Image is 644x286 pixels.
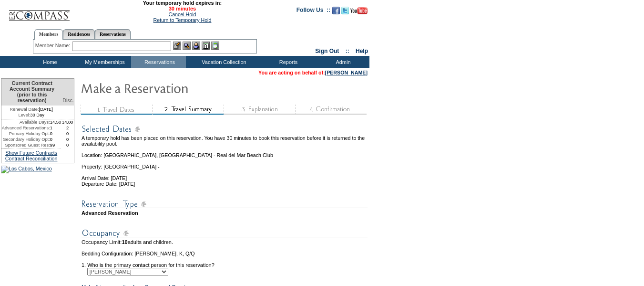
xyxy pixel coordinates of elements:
a: Residences [63,29,95,39]
td: Follow Us :: [296,6,330,17]
a: Become our fan on Facebook [332,10,340,15]
span: 30 minutes [75,6,289,11]
a: Subscribe to our YouTube Channel [350,10,368,15]
img: b_calculator.gif [211,42,219,50]
td: 1. Who is the primary contact person for this reservation? [82,256,368,268]
img: subTtlResType.gif [82,198,368,210]
td: 99 [50,142,61,148]
td: 0 [61,131,74,137]
td: Departure Date: [DATE] [82,181,368,187]
td: Reports [260,56,315,68]
a: Follow us on Twitter [341,10,349,15]
td: 14.50 [50,119,61,125]
img: Become our fan on Facebook [332,7,340,14]
td: 0 [50,137,61,142]
td: Available Days: [1,119,50,125]
a: Sign Out [315,48,339,54]
img: step3_state1.gif [224,105,295,115]
div: Member Name: [35,42,72,50]
span: 10 [122,239,127,245]
img: Impersonate [192,42,200,50]
td: 2 [61,125,74,131]
img: View [183,42,191,50]
td: 1 [50,125,61,131]
td: Admin [315,56,369,68]
a: Reservations [95,29,131,39]
td: 0 [50,131,61,137]
td: Arrival Date: [DATE] [82,169,368,181]
span: :: [346,48,349,54]
td: Home [21,56,76,68]
td: Vacation Collection [186,56,260,68]
span: Disc. [62,97,74,103]
td: Reservations [131,56,186,68]
td: Sponsored Guest Res: [1,142,50,148]
span: Renewal Date: [10,106,39,112]
img: step2_state2.gif [152,105,224,115]
a: Show Future Contracts [5,150,57,156]
td: 0 [61,137,74,142]
img: step4_state1.gif [295,105,367,115]
img: Make Reservation [81,78,271,97]
img: b_edit.gif [173,42,181,50]
img: step1_state3.gif [81,105,152,115]
img: Los Cabos, Mexico [1,166,52,173]
img: Follow us on Twitter [341,7,349,14]
td: 30 Day [1,112,61,119]
a: [PERSON_NAME] [325,70,368,75]
span: Level: [18,112,30,118]
img: subTtlOccupancy.gif [82,227,368,239]
td: Bedding Configuration: [PERSON_NAME], K, Q/Q [82,251,368,256]
td: Primary Holiday Opt: [1,131,50,137]
td: Current Contract Account Summary (prior to this reservation) [1,79,61,106]
td: My Memberships [76,56,131,68]
img: subTtlSelectedDates.gif [82,123,368,135]
td: Advanced Reservation [82,210,368,216]
img: Compass Home [8,2,70,21]
td: A temporary hold has been placed on this reservation. You have 30 minutes to book this reservatio... [82,135,368,147]
td: Secondary Holiday Opt: [1,137,50,142]
img: Reservations [202,42,210,50]
img: Subscribe to our YouTube Channel [350,7,368,14]
td: 0 [61,142,74,148]
a: Help [356,48,368,54]
td: Occupancy Limit: adults and children. [82,239,368,245]
a: Cancel Hold [168,11,196,17]
a: Return to Temporary Hold [153,17,212,23]
td: 14.00 [61,119,74,125]
a: Members [34,29,63,40]
td: Property: [GEOGRAPHIC_DATA] - [82,158,368,169]
a: Contract Reconciliation [5,156,58,161]
td: Advanced Reservations: [1,125,50,131]
td: Location: [GEOGRAPHIC_DATA], [GEOGRAPHIC_DATA] - Real del Mar Beach Club [82,147,368,158]
td: [DATE] [1,106,61,112]
span: You are acting on behalf of: [258,70,368,75]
